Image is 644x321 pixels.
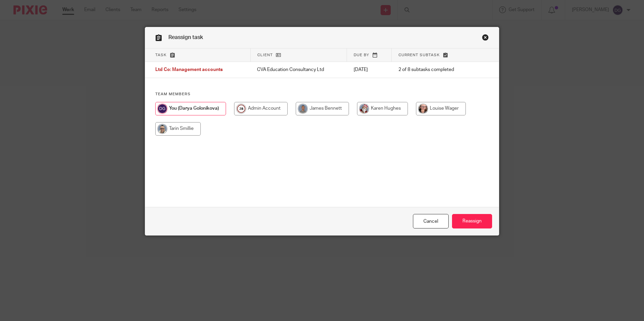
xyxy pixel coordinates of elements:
[482,34,489,43] a: Close this dialog window
[168,35,203,40] span: Reassign task
[398,53,440,57] span: Current subtask
[392,62,475,78] td: 2 of 8 subtasks completed
[413,214,449,228] a: Close this dialog window
[354,66,385,73] p: [DATE]
[257,66,340,73] p: CVA Education Consultancy Ltd
[155,68,223,72] span: Ltd Co: Management accounts
[452,214,492,228] input: Reassign
[354,53,369,57] span: Due by
[257,53,273,57] span: Client
[155,53,167,57] span: Task
[155,92,489,97] h4: Team members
